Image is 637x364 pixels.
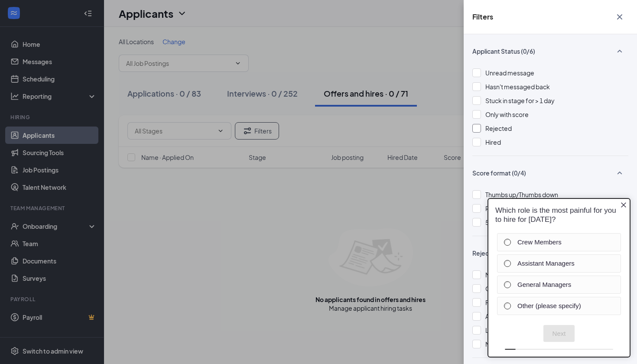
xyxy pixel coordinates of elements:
span: Only with score [485,110,529,118]
span: Unread message [485,69,534,77]
span: Stuck in stage for > 1 day [485,97,555,104]
svg: SmallChevronUp [614,46,625,56]
span: Rejection Tags (0/6) [472,249,529,257]
button: Cross [611,9,628,25]
button: SmallChevronUp [611,165,628,181]
span: Applicant Status (0/6) [472,47,535,55]
span: Score format (0/4) [472,169,526,177]
span: Hasn't messaged back [485,83,550,91]
svg: SmallChevronUp [614,168,625,178]
span: Rejected [485,124,512,132]
span: Hired [485,138,501,146]
button: SmallChevronUp [611,43,628,59]
svg: Cross [614,12,625,22]
h5: Filters [472,12,493,22]
iframe: Sprig User Feedback Dialog [481,190,637,364]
